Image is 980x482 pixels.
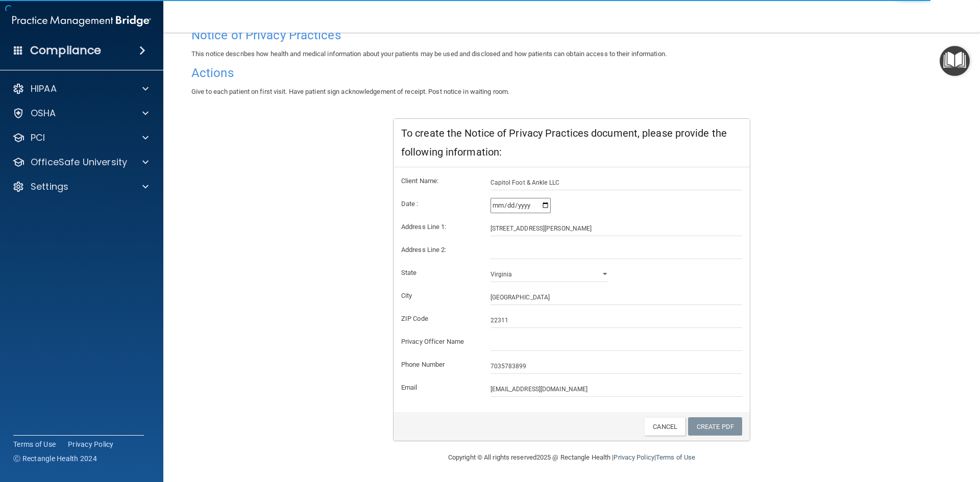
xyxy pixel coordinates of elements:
label: ZIP Code [394,313,483,325]
h4: Actions [191,66,952,80]
a: Terms of Use [13,439,56,449]
label: Date : [394,198,483,210]
a: Create PDF [688,417,742,436]
a: Settings [12,181,149,193]
label: State [394,267,483,279]
p: OSHA [31,107,56,119]
p: Settings [31,181,68,193]
h4: Compliance [30,43,101,58]
a: OSHA [12,107,149,119]
button: Open Resource Center [940,46,970,76]
div: To create the Notice of Privacy Practices document, please provide the following information: [394,119,750,167]
img: PMB logo [12,11,151,31]
label: City [394,290,483,302]
label: Address Line 2: [394,244,483,256]
a: Terms of Use [656,453,695,461]
span: Give to each patient on first visit. Have patient sign acknowledgement of receipt. Post notice in... [191,88,509,95]
div: Copyright © All rights reserved 2025 @ Rectangle Health | | [385,441,758,474]
p: HIPAA [31,83,57,95]
input: _____ [491,313,743,328]
a: Privacy Policy [614,453,654,461]
label: Privacy Officer Name [394,336,483,348]
a: OfficeSafe University [12,156,149,168]
label: Phone Number [394,359,483,371]
span: Ⓒ Rectangle Health 2024 [13,453,97,464]
a: PCI [12,132,149,144]
label: Address Line 1: [394,221,483,233]
a: HIPAA [12,83,149,95]
label: Client Name: [394,175,483,187]
h4: Notice of Privacy Practices [191,29,952,42]
p: OfficeSafe University [31,156,127,168]
a: Cancel [644,417,685,436]
label: Email [394,382,483,394]
p: PCI [31,132,45,144]
a: Privacy Policy [68,439,114,449]
span: This notice describes how health and medical information about your patients may be used and disc... [191,50,667,58]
